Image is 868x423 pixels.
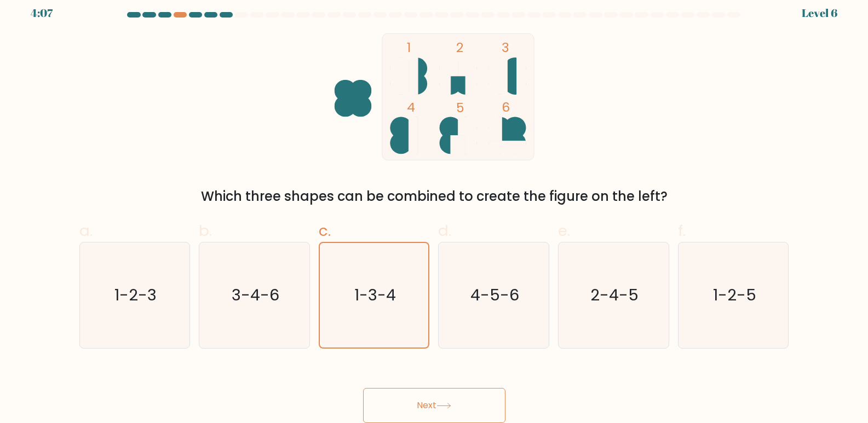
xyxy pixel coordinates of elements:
div: Level 6 [802,5,837,21]
div: Which three shapes can be combined to create the figure on the left? [86,187,783,206]
text: 4-5-6 [470,285,519,306]
tspan: 5 [456,98,464,117]
tspan: 2 [456,38,463,56]
span: a. [79,220,93,241]
tspan: 4 [406,98,415,116]
tspan: 3 [502,38,509,56]
span: e. [558,220,570,241]
span: c. [319,220,331,241]
tspan: 6 [502,98,510,116]
span: f. [678,220,686,241]
text: 2-4-5 [590,285,639,306]
div: 4:07 [31,5,53,21]
span: b. [199,220,212,241]
text: 1-2-5 [713,285,756,306]
tspan: 1 [406,38,410,56]
button: Next [363,388,505,423]
text: 1-3-4 [354,284,396,306]
text: 3-4-6 [232,285,279,306]
span: d. [438,220,451,241]
text: 1-2-3 [114,285,157,306]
